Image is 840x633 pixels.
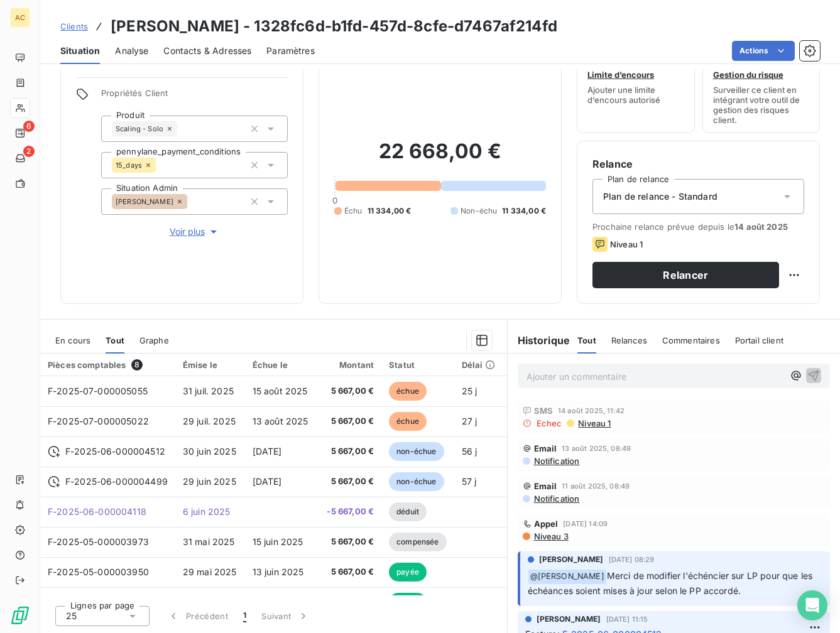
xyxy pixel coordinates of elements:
h6: Historique [508,333,570,348]
span: Graphe [139,335,169,345]
a: Clients [60,20,88,33]
button: 1 [236,603,254,629]
span: [DATE] 08:29 [609,556,655,563]
span: 15 août 2025 [253,386,308,396]
button: Précédent [160,603,236,629]
span: Portail client [735,335,783,345]
span: Limite d’encours [587,70,654,80]
span: @ [PERSON_NAME] [528,570,606,584]
span: 13 août 2025 [253,416,308,426]
span: 6 juin 2025 [183,506,231,517]
span: 15_days [116,161,142,169]
span: [DATE] 11:15 [606,615,648,623]
span: [PERSON_NAME] [539,554,604,565]
span: [DATE] 14:09 [563,520,608,527]
span: 29 juin 2025 [183,476,236,487]
span: [PERSON_NAME] [537,614,601,625]
h6: Relance [592,156,804,171]
span: En cours [55,335,90,345]
img: Logo LeanPay [10,605,30,625]
span: Commentaires [662,335,720,345]
span: F-2025-06-000004499 [65,475,168,488]
h3: [PERSON_NAME] - 1328fc6d-b1fd-457d-8cfe-d7467af214fd [111,15,557,38]
span: Niveau 1 [577,418,611,428]
div: Pièces comptables [48,359,168,371]
span: 29 juil. 2025 [183,416,236,426]
span: 31 mai 2025 [183,536,235,547]
div: Open Intercom Messenger [797,590,827,620]
span: 5 667,00 € [323,536,374,548]
span: 0 [332,195,337,205]
span: Contacts & Adresses [163,45,251,57]
button: Actions [732,41,795,61]
span: Email [534,443,557,453]
span: déduit [389,502,427,521]
a: 2 [10,148,30,168]
span: Propriétés Client [101,88,288,105]
span: 57 j [462,476,477,487]
span: Scaling - Solo [116,125,163,133]
span: Clients [60,21,88,31]
span: échue [389,412,427,431]
span: Notification [533,456,580,466]
span: 56 j [462,446,477,457]
span: F-2025-06-000004512 [65,445,165,458]
span: 29 mai 2025 [183,566,237,577]
button: Gestion du risqueSurveiller ce client en intégrant votre outil de gestion des risques client. [702,36,821,133]
span: Analyse [115,45,148,57]
span: Ajouter une limite d’encours autorisé [587,85,684,105]
span: 5 667,00 € [323,445,374,458]
span: Gestion du risque [713,70,783,80]
span: Prochaine relance prévue depuis le [592,222,804,232]
span: Voir plus [170,225,220,238]
span: 13 août 2025, 08:49 [562,445,631,452]
span: F-2025-05-000003950 [48,566,149,577]
button: Suivant [254,603,317,629]
span: 30 juin 2025 [183,446,236,457]
span: Notification [533,494,580,504]
span: 2 [23,146,35,157]
button: Voir plus [101,225,288,239]
div: Délai [462,360,496,370]
span: -5 667,00 € [323,506,374,518]
span: Niveau 3 [533,531,569,541]
span: Tout [577,335,596,345]
span: payée [389,593,427,612]
span: 13 juin 2025 [253,566,304,577]
span: compensée [389,533,446,551]
span: 6 [23,121,35,132]
span: 14 août 2025 [734,222,788,232]
span: échue [389,382,427,401]
span: 11 334,00 € [502,205,546,217]
span: Situation [60,45,100,57]
span: 31 juil. 2025 [183,386,234,396]
span: 5 667,00 € [323,385,374,398]
div: Échue le [253,360,308,370]
span: Tout [106,335,124,345]
span: 5 667,00 € [323,475,374,488]
span: SMS [534,406,553,416]
span: 8 [131,359,143,371]
h2: 22 668,00 € [334,139,546,176]
input: Ajouter une valeur [156,160,166,171]
span: Échu [344,205,363,217]
span: Plan de relance - Standard [603,190,717,203]
span: [PERSON_NAME] [116,198,173,205]
span: 5 667,00 € [323,566,374,578]
span: Niveau 1 [610,239,643,249]
span: 25 [66,610,77,622]
input: Ajouter une valeur [187,196,197,207]
button: Limite d’encoursAjouter une limite d’encours autorisé [577,36,695,133]
span: 25 j [462,386,477,396]
a: 6 [10,123,30,143]
span: Email [534,481,557,491]
span: Relances [611,335,647,345]
span: Non-échu [461,205,497,217]
div: Émise le [183,360,237,370]
span: F-2025-07-000005022 [48,416,149,426]
div: AC [10,8,30,28]
span: payée [389,563,427,582]
span: 5 667,00 € [323,415,374,428]
div: Montant [323,360,374,370]
span: 27 j [462,416,477,426]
